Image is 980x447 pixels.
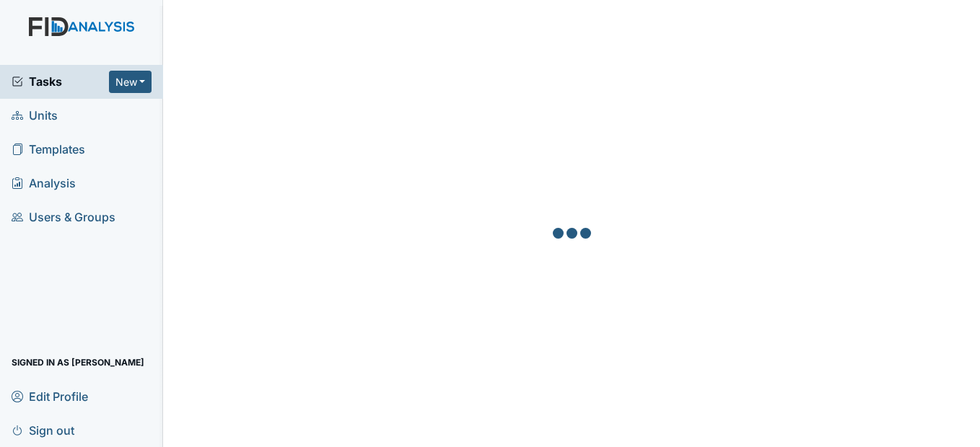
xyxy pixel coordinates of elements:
[12,172,76,195] span: Analysis
[12,419,74,441] span: Sign out
[12,73,109,90] a: Tasks
[12,206,115,229] span: Users & Groups
[109,71,152,93] button: New
[12,351,144,373] span: Signed in as [PERSON_NAME]
[12,385,88,407] span: Edit Profile
[12,105,58,127] span: Units
[12,138,85,161] span: Templates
